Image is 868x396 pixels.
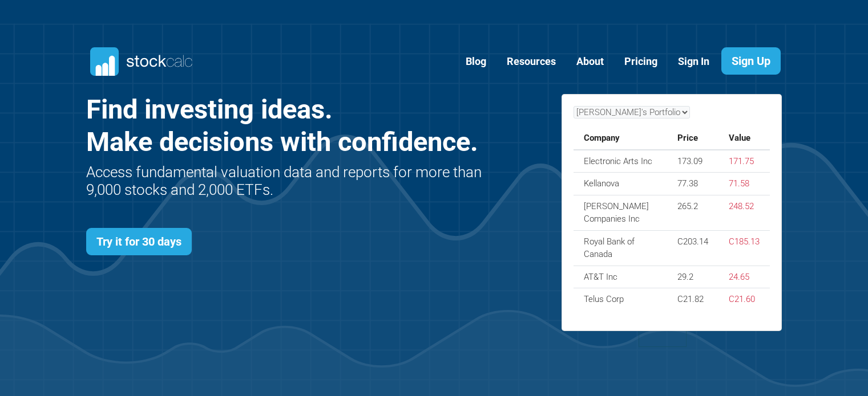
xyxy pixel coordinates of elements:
[667,127,718,150] th: Price
[669,48,718,76] a: Sign In
[498,48,564,76] a: Resources
[667,195,718,230] td: 265.2
[718,195,770,230] td: 248.52
[718,230,770,266] td: C185.13
[574,288,668,311] td: Telus Corp
[718,288,770,311] td: C21.60
[574,150,668,173] td: Electronic Arts Inc
[616,48,666,76] a: Pricing
[667,173,718,195] td: 77.38
[86,93,485,158] h1: Find investing ideas. Make decisions with confidence.
[667,288,718,311] td: C21.82
[574,195,668,230] td: [PERSON_NAME] Companies Inc
[86,164,485,199] h2: Access fundamental valuation data and reports for more than 9,000 stocks and 2,000 ETFs.
[574,266,668,288] td: AT&T Inc
[86,228,192,255] a: Try it for 30 days
[718,173,770,195] td: 71.58
[667,266,718,288] td: 29.2
[574,127,668,150] th: Company
[457,48,495,76] a: Blog
[667,150,718,173] td: 173.09
[574,173,668,195] td: Kellanova
[667,230,718,266] td: C203.14
[718,150,770,173] td: 171.75
[721,47,781,75] a: Sign Up
[574,230,668,266] td: Royal Bank of Canada
[568,48,612,76] a: About
[718,266,770,288] td: 24.65
[718,127,770,150] th: Value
